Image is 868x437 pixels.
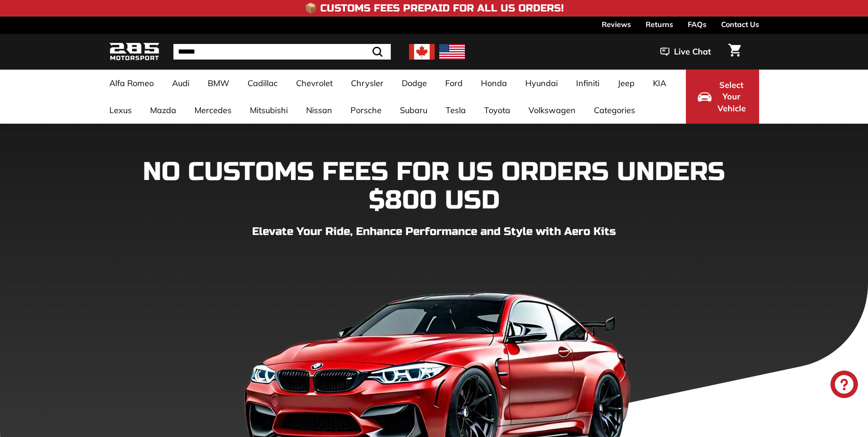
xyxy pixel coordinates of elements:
a: Tesla [437,97,475,124]
a: BMW [199,70,238,97]
a: Ford [436,70,472,97]
a: Volkswagen [519,97,585,124]
a: FAQs [688,16,706,32]
inbox-online-store-chat: Shopify online store chat [828,371,861,400]
h1: NO CUSTOMS FEES FOR US ORDERS UNDERS $800 USD [109,158,759,214]
a: Dodge [393,70,436,97]
a: Reviews [602,16,631,32]
input: Search [173,44,391,60]
a: Jeep [609,70,644,97]
a: Cart [723,36,746,67]
a: KIA [644,70,675,97]
a: Honda [472,70,516,97]
a: Infiniti [567,70,609,97]
img: Logo_285_Motorsport_areodynamics_components [109,41,160,63]
a: Toyota [475,97,519,124]
a: Hyundai [516,70,567,97]
a: Mazda [141,97,185,124]
a: Mitsubishi [241,97,297,124]
a: Nissan [297,97,341,124]
a: Contact Us [721,16,759,32]
a: Categories [585,97,644,124]
a: Mercedes [185,97,241,124]
span: Live Chat [674,46,711,58]
span: Select Your Vehicle [716,79,747,115]
a: Chevrolet [287,70,342,97]
a: Porsche [341,97,391,124]
a: Subaru [391,97,437,124]
a: Lexus [100,97,141,124]
button: Select Your Vehicle [686,70,759,124]
a: Cadillac [238,70,287,97]
a: Returns [646,16,673,32]
button: Live Chat [648,40,723,63]
a: Audi [163,70,199,97]
a: Alfa Romeo [100,70,163,97]
h4: 📦 Customs Fees Prepaid for All US Orders! [305,3,564,14]
a: Chrysler [342,70,393,97]
p: Elevate Your Ride, Enhance Performance and Style with Aero Kits [109,224,759,240]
